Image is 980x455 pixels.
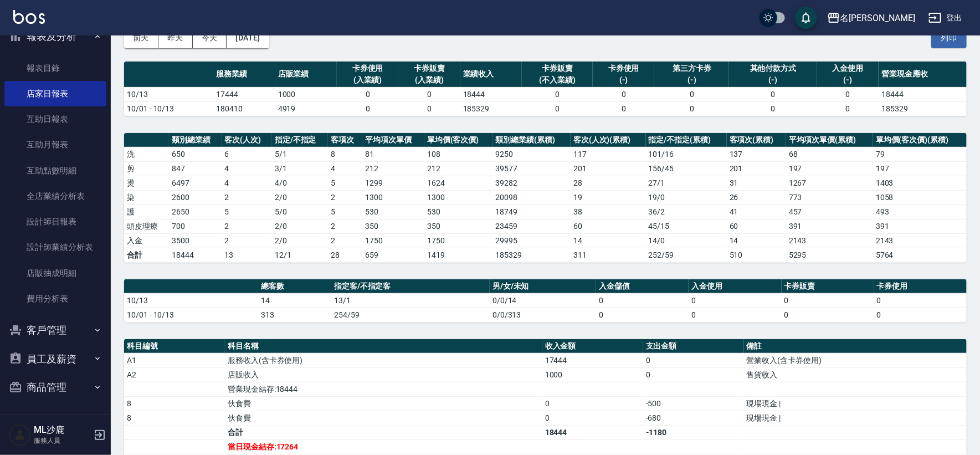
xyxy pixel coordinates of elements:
td: 18749 [493,205,571,219]
td: 0 [782,293,874,308]
td: 38 [571,205,646,219]
td: 1000 [275,87,337,101]
td: -1180 [643,425,744,439]
div: 卡券使用 [596,63,651,74]
td: 2143 [786,233,873,248]
div: 卡券使用 [340,63,396,74]
td: 0 [542,411,643,425]
th: 營業現金應收 [879,62,967,88]
td: A2 [124,367,225,382]
td: 洗 [124,147,169,161]
a: 設計師日報表 [4,209,106,234]
td: 2 / 0 [272,190,328,205]
td: 0 [398,101,460,116]
div: (-) [596,74,651,86]
th: 卡券使用 [874,279,967,294]
td: 伙食費 [225,411,542,425]
td: 0 [542,396,643,411]
td: 0 [596,308,689,322]
td: 2 [328,233,362,248]
div: (-) [732,74,814,86]
td: 2 / 0 [272,219,328,233]
td: 伙食費 [225,396,542,411]
td: 13/1 [331,293,490,308]
th: 總客數 [258,279,331,294]
th: 卡券販賣 [782,279,874,294]
td: 79 [873,147,967,161]
td: 0 [593,101,654,116]
td: 1750 [424,233,493,248]
td: 60 [571,219,646,233]
td: 197 [873,161,967,176]
th: 備註 [744,339,967,354]
td: 17444 [542,353,643,367]
td: 0 [782,308,874,322]
th: 平均項次單價(累積) [786,133,873,147]
td: 0 [689,293,781,308]
td: 391 [873,219,967,233]
button: [DATE] [227,28,269,48]
td: 212 [362,161,424,176]
td: 1403 [873,176,967,190]
td: 10/01 - 10/13 [124,308,258,322]
td: 201 [571,161,646,176]
table: a dense table [124,279,967,323]
a: 店家日報表 [4,81,106,106]
td: 0 [817,87,879,101]
td: 14 [571,233,646,248]
td: 1058 [873,190,967,205]
td: 合計 [124,248,169,262]
td: 28 [328,248,362,262]
td: 2 [222,190,271,205]
td: 0 [689,308,781,322]
button: 名[PERSON_NAME] [823,7,920,29]
td: 1300 [362,190,424,205]
td: 350 [424,219,493,233]
td: -500 [643,396,744,411]
td: 81 [362,147,424,161]
td: 650 [169,147,222,161]
button: save [795,7,817,29]
th: 指定/不指定 [272,133,328,147]
td: 8 [124,411,225,425]
button: 客戶管理 [4,316,106,345]
td: 10/13 [124,293,258,308]
td: -680 [643,411,744,425]
td: 當日現金結存:17264 [225,439,542,454]
td: 2 [222,219,271,233]
td: 5 [328,205,362,219]
a: 店販抽成明細 [4,260,106,286]
td: 23459 [493,219,571,233]
th: 客項次(累積) [727,133,786,147]
td: 4 / 0 [272,176,328,190]
td: 180410 [213,101,275,116]
td: 2650 [169,205,222,219]
a: 設計師業績分析表 [4,234,106,260]
td: 185329 [879,101,967,116]
button: 商品管理 [4,373,106,402]
div: 卡券販賣 [401,63,457,74]
td: 311 [571,248,646,262]
td: 10/01 - 10/13 [124,101,213,116]
td: 659 [362,248,424,262]
th: 科目編號 [124,339,225,354]
td: 18444 [542,425,643,439]
td: 530 [424,205,493,219]
div: 卡券販賣 [525,63,590,74]
div: 其他付款方式 [732,63,814,74]
td: 254/59 [331,308,490,322]
td: 6497 [169,176,222,190]
td: 1419 [424,248,493,262]
td: 4 [222,161,271,176]
td: 117 [571,147,646,161]
td: 0/0/313 [490,308,596,322]
td: 頭皮理療 [124,219,169,233]
div: 入金使用 [820,63,876,74]
button: 前天 [124,28,158,48]
th: 類別總業績 [169,133,222,147]
p: 服務人員 [34,436,90,446]
td: 45 / 15 [646,219,727,233]
td: 68 [786,147,873,161]
a: 報表目錄 [4,55,106,81]
td: 9250 [493,147,571,161]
